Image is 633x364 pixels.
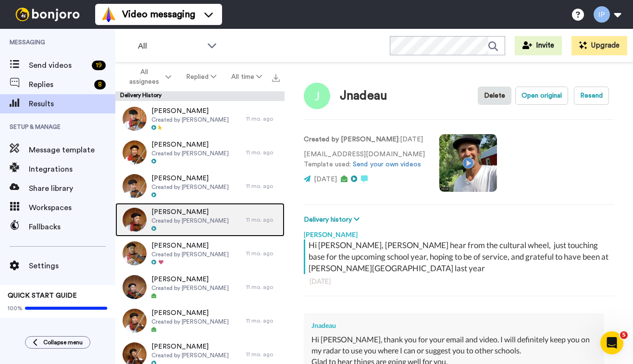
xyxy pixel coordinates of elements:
[478,87,511,105] button: Delete
[151,284,229,292] span: Created by [PERSON_NAME]
[246,351,280,358] div: 11 mo. ago
[151,275,229,284] span: [PERSON_NAME]
[115,237,285,270] a: [PERSON_NAME]Created by [PERSON_NAME]11 mo. ago
[94,80,106,89] div: 8
[304,135,425,145] p: : [DATE]
[123,208,147,232] img: 29e453b1-8c4e-4f44-92ea-b7a547dbcf38-thumb.jpg
[123,275,147,299] img: d0636c3b-1e92-494a-9ec8-7d43a4237fd9-thumb.jpg
[8,304,23,312] span: 100%
[246,283,280,291] div: 11 mo. ago
[115,270,285,304] a: [PERSON_NAME]Created by [PERSON_NAME]11 mo. ago
[29,79,90,90] span: Replies
[29,260,115,272] span: Settings
[151,174,229,183] span: [PERSON_NAME]
[115,169,285,203] a: [PERSON_NAME]Created by [PERSON_NAME]11 mo. ago
[115,304,285,338] a: [PERSON_NAME]Created by [PERSON_NAME]11 mo. ago
[515,87,568,105] button: Open original
[29,144,115,156] span: Message template
[246,317,280,325] div: 11 mo. ago
[151,318,229,326] span: Created by [PERSON_NAME]
[515,36,562,55] button: Invite
[151,150,229,157] span: Created by [PERSON_NAME]
[151,342,229,351] span: [PERSON_NAME]
[309,239,611,274] div: Hi [PERSON_NAME], [PERSON_NAME] hear from the cultural wheel, ￼ just touching base for the upcomi...
[123,107,147,131] img: 94d515b9-40f8-43d9-a463-ff657d1239e9-thumb.jpg
[43,339,83,346] span: Collapse menu
[151,308,229,318] span: [PERSON_NAME]
[304,214,362,225] button: Delivery history
[8,292,77,299] span: QUICK START GUIDE
[115,203,285,237] a: [PERSON_NAME]Created by [PERSON_NAME]11 mo. ago
[151,140,229,150] span: [PERSON_NAME]
[151,251,229,258] span: Created by [PERSON_NAME]
[138,40,202,52] span: All
[353,161,421,168] a: Send your own videos
[123,174,147,198] img: f37502e8-39f8-42e8-9f3d-7aab0563be7e-thumb.jpg
[151,183,229,191] span: Created by [PERSON_NAME]
[304,150,425,170] p: [EMAIL_ADDRESS][DOMAIN_NAME] Template used:
[574,87,609,105] button: Resend
[29,98,115,110] span: Results
[272,74,280,82] img: export.svg
[314,176,337,183] span: [DATE]
[29,183,115,194] span: Share library
[29,163,115,175] span: Integrations
[123,140,147,164] img: e39554d4-b780-4ae8-bfd5-48baea9861a5-thumb.jpg
[151,241,229,251] span: [PERSON_NAME]
[600,331,623,354] iframe: Intercom live chat
[124,67,163,87] span: All assignees
[151,217,229,225] span: Created by [PERSON_NAME]
[571,36,627,55] button: Upgrade
[101,7,116,22] img: vm-color.svg
[12,8,84,21] img: bj-logo-header-white.svg
[246,250,280,257] div: 11 mo. ago
[179,68,224,86] button: Replied
[310,276,608,286] div: [DATE]
[29,60,88,71] span: Send videos
[115,91,285,101] div: Delivery History
[92,61,106,70] div: 19
[246,115,280,123] div: 11 mo. ago
[115,102,285,136] a: [PERSON_NAME]Created by [PERSON_NAME]11 mo. ago
[304,83,330,109] img: Image of Jnadeau
[311,321,596,330] div: Jnadeau
[117,63,179,90] button: All assignees
[123,241,147,265] img: 6b50a1e8-d175-4de5-b3fc-7c3574fb8157-thumb.jpg
[29,221,115,233] span: Fallbacks
[246,216,280,224] div: 11 mo. ago
[340,89,387,103] div: Jnadeau
[223,68,269,86] button: All time
[246,182,280,190] div: 11 mo. ago
[620,331,628,339] span: 5
[246,149,280,156] div: 11 mo. ago
[29,202,115,213] span: Workspaces
[151,116,229,124] span: Created by [PERSON_NAME]
[25,336,90,349] button: Collapse menu
[151,351,229,359] span: Created by [PERSON_NAME]
[115,136,285,169] a: [PERSON_NAME]Created by [PERSON_NAME]11 mo. ago
[151,106,229,116] span: [PERSON_NAME]
[123,309,147,333] img: 3aeebe07-97bd-4c0a-bb11-123ae42f7f68-thumb.jpg
[304,225,614,239] div: [PERSON_NAME]
[151,207,229,217] span: [PERSON_NAME]
[304,136,398,143] strong: Created by [PERSON_NAME]
[269,70,283,84] button: Export all results that match these filters now.
[122,8,195,21] span: Video messaging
